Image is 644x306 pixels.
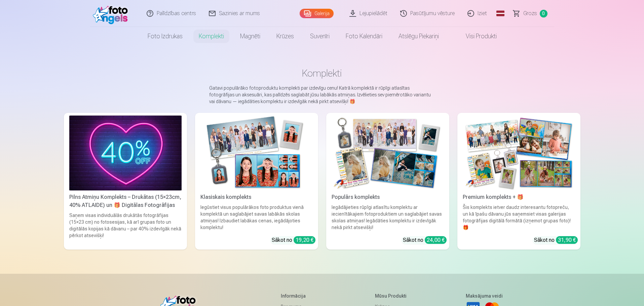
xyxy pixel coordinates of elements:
div: 31,90 € [556,236,578,244]
a: Krūzes [268,27,302,46]
div: Populārs komplekts [329,193,447,201]
img: /fa1 [93,3,131,24]
div: Klasiskais komplekts [198,193,315,201]
a: Klasiskais komplektsKlasiskais komplektsIegūstiet visus populārākos foto produktus vienā komplekt... [195,113,318,250]
div: Premium komplekts + 🎁 [460,193,578,201]
img: Pilns Atmiņu Komplekts – Drukātas (15×23cm, 40% ATLAIDE) un 🎁 Digitālas Fotogrāfijas [69,116,182,190]
div: Pilns Atmiņu Komplekts – Drukātas (15×23cm, 40% ATLAIDE) un 🎁 Digitālas Fotogrāfijas [67,193,184,209]
a: Premium komplekts + 🎁 Premium komplekts + 🎁Šis komplekts ietver daudz interesantu fotopreču, un k... [457,113,580,250]
span: 0 [540,10,547,17]
div: Šis komplekts ietver daudz interesantu fotopreču, un kā īpašu dāvanu jūs saņemsiet visas galerija... [460,204,578,231]
a: Populārs komplektsPopulārs komplektsIegādājieties rūpīgi atlasītu komplektu ar iecienītākajiem fo... [326,113,449,250]
div: Sākot no [534,236,578,244]
div: 24,00 € [425,236,447,244]
h5: Informācija [281,293,320,299]
a: Galerija [300,9,334,18]
h5: Mūsu produkti [375,293,410,299]
a: Foto izdrukas [140,27,191,46]
div: Iegādājieties rūpīgi atlasītu komplektu ar iecienītākajiem fotoproduktiem un saglabājiet savas sk... [329,204,447,231]
a: Suvenīri [302,27,338,46]
p: Gatavi populārāko fotoproduktu komplekti par izdevīgu cenu! Katrā komplektā ir rūpīgi atlasītas f... [209,85,435,105]
img: Klasiskais komplekts [200,116,313,190]
div: Saņem visas individuālās drukātās fotogrāfijas (15×23 cm) no fotosesijas, kā arī grupas foto un d... [67,212,184,247]
div: Sākot no [403,236,447,244]
div: 19,20 € [294,236,315,244]
a: Visi produkti [447,27,505,46]
span: Grozs [523,9,537,17]
a: Komplekti [191,27,232,46]
a: Foto kalendāri [338,27,390,46]
a: Atslēgu piekariņi [390,27,447,46]
img: Populārs komplekts [332,116,444,190]
div: Iegūstiet visus populārākos foto produktus vienā komplektā un saglabājiet savas labākās skolas at... [198,204,315,231]
a: Magnēti [232,27,268,46]
h1: Komplekti [69,67,575,79]
img: Premium komplekts + 🎁 [463,116,575,190]
a: Pilns Atmiņu Komplekts – Drukātas (15×23cm, 40% ATLAIDE) un 🎁 Digitālas Fotogrāfijas Pilns Atmiņu... [64,113,187,250]
h5: Maksājuma veidi [466,293,503,299]
div: Sākot no [272,236,315,244]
